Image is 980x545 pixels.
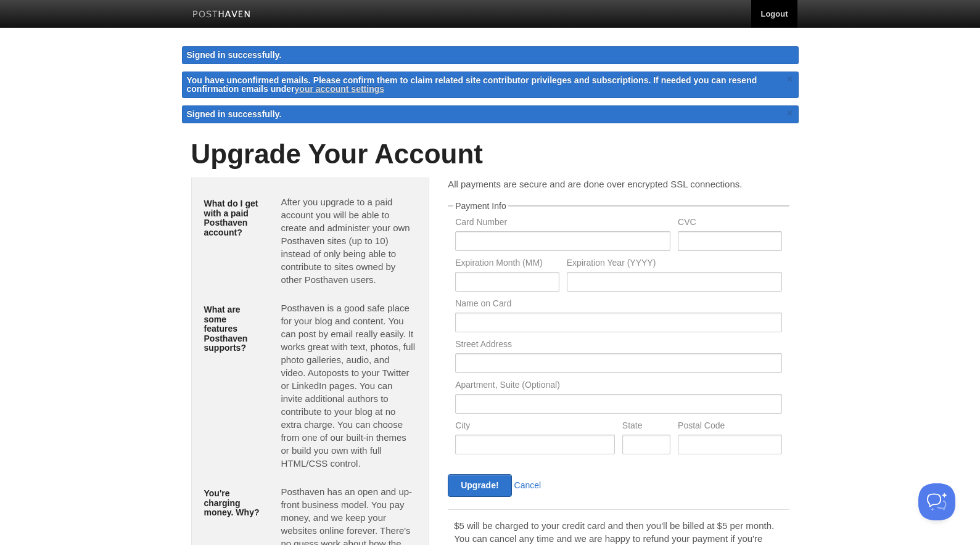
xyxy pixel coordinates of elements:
input: Upgrade! [448,474,511,497]
p: All payments are secure and are done over encrypted SSL connections. [448,178,789,191]
label: Apartment, Suite (Optional) [455,380,781,392]
h5: What are some features Posthaven supports? [204,305,263,353]
a: × [784,105,796,121]
h5: You're charging money. Why? [204,489,263,517]
label: Card Number [455,218,670,229]
h1: Upgrade Your Account [191,139,789,169]
label: Street Address [455,340,781,351]
a: your account settings [295,84,384,94]
label: Expiration Month (MM) [455,258,559,270]
h5: What do I get with a paid Posthaven account? [204,199,263,237]
span: Signed in successfully. [187,109,282,119]
div: Signed in successfully. [182,46,799,64]
label: Name on Card [455,299,781,311]
a: × [784,72,796,87]
label: CVC [678,218,781,229]
iframe: Help Scout Beacon - Open [918,483,955,520]
p: Posthaven is a good safe place for your blog and content. You can post by email really easily. It... [281,301,416,470]
label: City [455,421,615,433]
label: Expiration Year (YYYY) [567,258,782,270]
span: You have unconfirmed emails. Please confirm them to claim related site contributor privileges and... [187,75,757,94]
a: Cancel [514,480,541,490]
label: Postal Code [678,421,781,433]
legend: Payment Info [453,202,508,210]
label: State [622,421,670,433]
img: Posthaven-bar [192,10,251,20]
p: After you upgrade to a paid account you will be able to create and administer your own Posthaven ... [281,195,416,286]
